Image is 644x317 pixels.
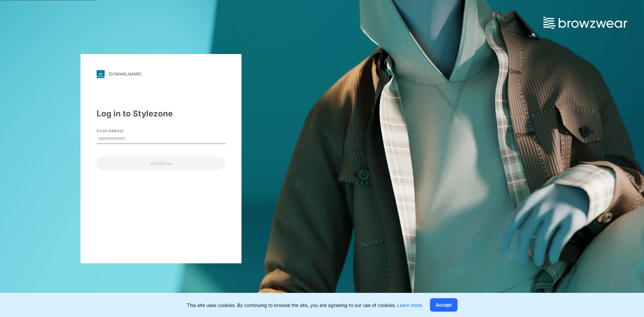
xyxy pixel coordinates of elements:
a: Learn more [397,302,422,308]
button: Accept [430,298,458,312]
label: Email Address [97,128,144,134]
img: svg+xml;base64,PHN2ZyB3aWR0aD0iMjgiIGhlaWdodD0iMjgiIHZpZXdCb3g9IjAgMCAyOCAyOCIgZmlsbD0ibm9uZSIgeG... [97,70,105,78]
p: This site uses cookies. By continuing to browse the site, you are agreeing to our use of cookies. [187,302,422,309]
div: [DOMAIN_NAME] [109,71,141,76]
img: browzwear-logo.73288ffb.svg [543,17,627,29]
div: Log in to Stylezone [97,108,225,120]
a: [DOMAIN_NAME] [97,70,225,78]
